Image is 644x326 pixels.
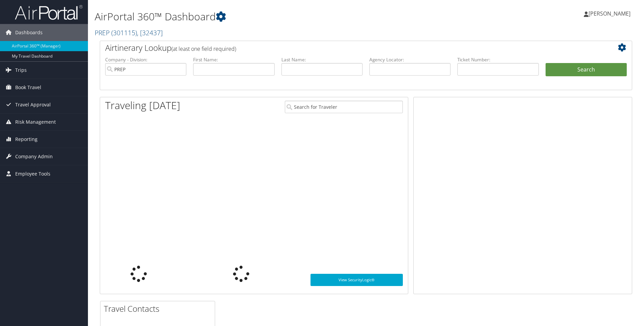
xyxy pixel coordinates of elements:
[105,98,180,113] h1: Traveling [DATE]
[589,10,630,17] span: [PERSON_NAME]
[193,56,274,63] label: First Name:
[281,56,363,63] label: Last Name:
[104,303,215,314] h2: Travel Contacts
[105,42,582,54] h2: Airtinerary Lookup
[457,56,538,63] label: Ticket Number:
[369,56,451,63] label: Agency Locator:
[15,131,38,148] span: Reporting
[111,28,137,37] span: ( 301115 )
[171,45,236,53] span: (at least one field required)
[15,24,43,41] span: Dashboards
[584,3,637,24] a: [PERSON_NAME]
[95,9,456,24] h1: AirPortal 360™ Dashboard
[15,79,41,96] span: Book Travel
[95,28,163,37] a: PREP
[15,4,83,20] img: airportal-logo.png
[15,114,56,130] span: Risk Management
[15,165,50,182] span: Employee Tools
[310,274,403,286] a: View SecurityLogic®
[105,56,186,63] label: Company - Division:
[137,28,163,37] span: , [ 32437 ]
[285,101,403,113] input: Search for Traveler
[15,148,53,165] span: Company Admin
[15,96,51,113] span: Travel Approval
[15,62,27,79] span: Trips
[546,63,627,77] button: Search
